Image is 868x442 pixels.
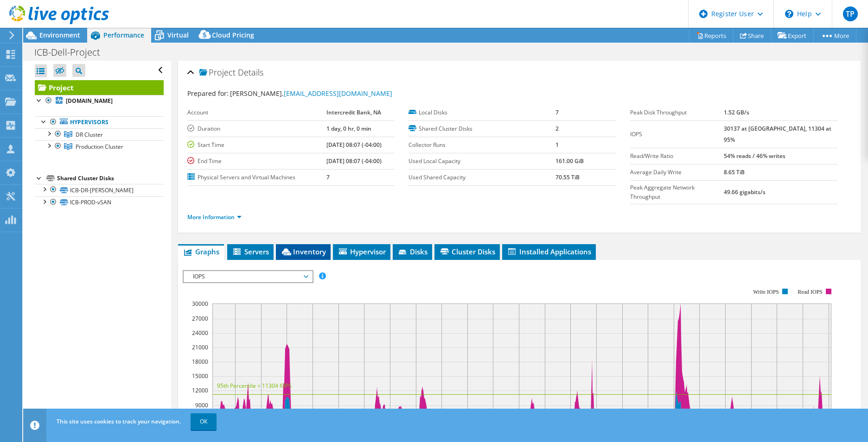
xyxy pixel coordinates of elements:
[281,247,326,256] span: Inventory
[199,68,236,77] span: Project
[188,271,307,282] span: IOPS
[35,128,164,140] a: DR Cluster
[555,173,580,181] b: 70.55 TiB
[798,289,823,295] text: Read IOPS
[191,413,217,430] a: OK
[408,124,555,133] label: Shared Cluster Disks
[187,124,326,133] label: Duration
[439,247,495,256] span: Cluster Disks
[733,28,771,43] a: Share
[555,108,559,116] b: 7
[103,31,144,39] span: Performance
[187,157,326,166] label: End Time
[35,140,164,152] a: Production Cluster
[724,168,745,176] b: 8.65 TiB
[785,10,793,18] svg: \n
[35,116,164,128] a: Hypervisors
[183,247,219,256] span: Graphs
[724,125,831,144] b: 30137 at [GEOGRAPHIC_DATA], 11304 at 95%
[230,89,392,98] span: [PERSON_NAME],
[630,130,724,139] label: IOPS
[192,300,208,308] text: 30000
[167,31,189,39] span: Virtual
[66,97,113,105] b: [DOMAIN_NAME]
[555,125,559,133] b: 2
[724,108,749,116] b: 1.52 GB/s
[630,168,724,177] label: Average Daily Write
[76,131,103,139] span: DR Cluster
[724,152,785,160] b: 54% reads / 46% writes
[555,141,559,149] b: 1
[326,173,330,181] b: 7
[326,125,371,133] b: 1 day, 0 hr, 0 min
[192,386,208,394] text: 12000
[212,31,254,39] span: Cloud Pricing
[35,80,164,95] a: Project
[187,173,326,182] label: Physical Servers and Virtual Machines
[232,247,269,256] span: Servers
[284,89,392,98] a: [EMAIL_ADDRESS][DOMAIN_NAME]
[689,28,734,43] a: Reports
[192,343,208,351] text: 21000
[326,141,382,149] b: [DATE] 08:07 (-04:00)
[408,157,555,166] label: Used Local Capacity
[338,247,386,256] span: Hypervisor
[238,67,263,78] span: Details
[408,108,555,117] label: Local Disks
[326,108,381,116] b: Intercredit Bank, NA
[192,358,208,366] text: 18000
[192,315,208,322] text: 27000
[217,382,292,390] text: 95th Percentile = 11304 IOPS
[326,157,382,165] b: [DATE] 08:07 (-04:00)
[507,247,591,256] span: Installed Applications
[753,289,779,295] text: Write IOPS
[187,140,326,150] label: Start Time
[192,329,208,337] text: 24000
[187,108,326,117] label: Account
[35,184,164,196] a: ICB-DR-[PERSON_NAME]
[57,417,181,425] span: This site uses cookies to track your navigation.
[195,401,208,409] text: 9000
[187,213,242,221] a: More Information
[30,47,115,57] h1: ICB-Dell-Project
[771,28,814,43] a: Export
[76,143,123,151] span: Production Cluster
[843,6,858,21] span: TP
[397,247,428,256] span: Disks
[35,196,164,208] a: ICB-PROD-vSAN
[408,140,555,150] label: Collector Runs
[192,372,208,380] text: 15000
[57,173,164,184] div: Shared Cluster Disks
[35,95,164,107] a: [DOMAIN_NAME]
[555,157,584,165] b: 161.00 GiB
[630,152,724,161] label: Read/Write Ratio
[187,89,229,98] label: Prepared for:
[630,108,724,117] label: Peak Disk Throughput
[813,28,856,43] a: More
[408,173,555,182] label: Used Shared Capacity
[39,31,80,39] span: Environment
[724,188,766,196] b: 49.66 gigabits/s
[630,183,724,202] label: Peak Aggregate Network Throughput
